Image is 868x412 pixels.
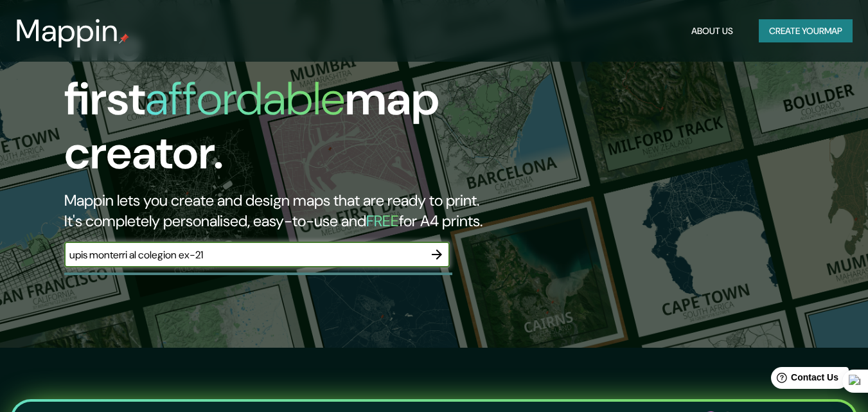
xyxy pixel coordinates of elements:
iframe: Help widget launcher [754,362,854,398]
button: About Us [686,19,738,43]
h1: The first map creator. [64,18,499,190]
img: mappin-pin [119,33,129,44]
input: Choose your favourite place [64,247,424,262]
h2: Mappin lets you create and design maps that are ready to print. It's completely personalised, eas... [64,190,499,231]
button: Create yourmap [759,19,853,43]
h3: Mappin [15,13,119,49]
h5: FREE [366,211,399,231]
h1: affordable [145,69,345,129]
